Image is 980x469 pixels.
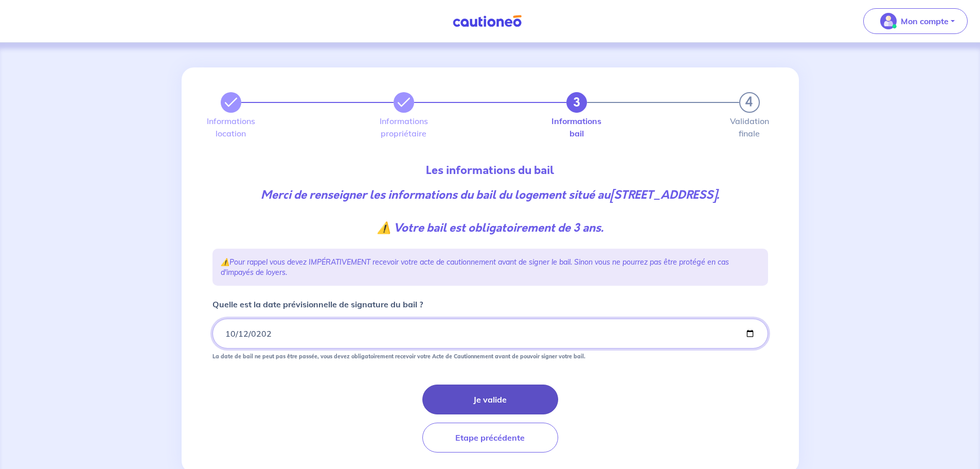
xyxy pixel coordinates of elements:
label: Informations propriétaire [394,117,414,137]
label: Informations location [221,117,241,137]
strong: ⚠️ Votre bail est obligatoirement de 3 ans. [377,220,603,236]
strong: La date de bail ne peut pas être passée, vous devez obligatoirement recevoir votre Acte de Cautio... [212,353,585,360]
em: Merci de renseigner les informations du bail du logement situé au . [261,187,719,236]
label: Informations bail [566,117,587,137]
label: Validation finale [739,117,760,137]
button: Je valide [422,385,558,414]
p: Les informations du bail [212,162,768,179]
p: Quelle est la date prévisionnelle de signature du bail ? [212,298,423,310]
img: Cautioneo [449,15,526,28]
p: Mon compte [901,15,949,27]
strong: [STREET_ADDRESS] [610,187,717,203]
p: ⚠️ [221,257,760,277]
img: illu_account_valid_menu.svg [880,13,897,29]
input: contract-date-placeholder [212,319,768,349]
button: 3 [566,92,587,113]
em: Pour rappel vous devez IMPÉRATIVEMENT recevoir votre acte de cautionnement avant de signer le bai... [221,257,729,277]
button: Etape précédente [422,423,558,453]
button: illu_account_valid_menu.svgMon compte [863,8,968,34]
